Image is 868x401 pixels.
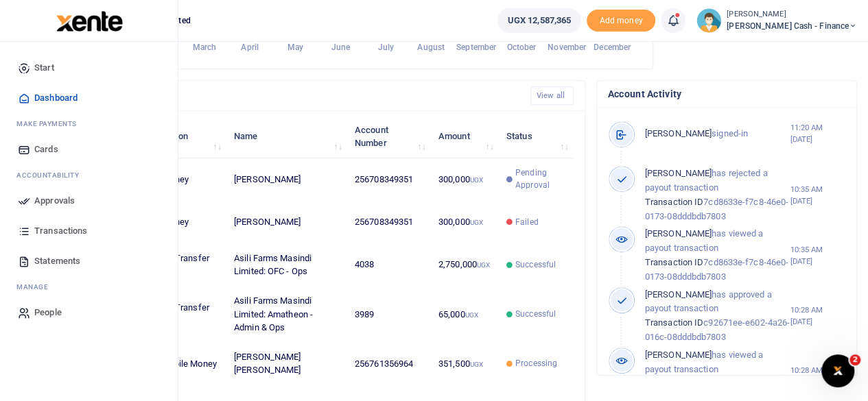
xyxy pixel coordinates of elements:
[132,243,226,286] td: Account Transfer outwards
[34,224,87,238] span: Transactions
[508,14,571,27] span: UGX 12,587,365
[696,8,857,33] a: profile-user [PERSON_NAME] [PERSON_NAME] Cash - Finance
[587,10,655,32] li: Toup your wallet
[347,201,431,243] td: 256708349351
[499,115,574,158] th: Status: activate to sort column ascending
[132,201,226,243] td: Airtel Money
[645,257,703,267] span: Transaction ID
[587,10,655,32] span: Add money
[11,83,167,113] a: Dashboard
[497,8,581,33] a: UGX 12,587,365
[347,287,431,343] td: 3989
[241,42,259,52] tspan: April
[727,20,857,32] span: [PERSON_NAME] Cash - Finance
[132,287,226,343] td: Account Transfer outwards
[790,184,845,207] small: 10:35 AM [DATE]
[456,42,497,52] tspan: September
[226,115,347,158] th: Name: activate to sort column ascending
[515,167,566,191] span: Pending Approval
[645,288,790,345] p: has approved a payout transaction c92671ee-e602-4a26-016c-08dddbdb7803
[226,201,347,243] td: [PERSON_NAME]
[431,243,499,286] td: 2,750,000
[226,158,347,201] td: [PERSON_NAME]
[347,243,431,286] td: 4038
[226,343,347,385] td: [PERSON_NAME] [PERSON_NAME]
[377,42,393,52] tspan: July
[11,134,167,165] a: Cards
[645,167,790,223] p: has rejected a payout transaction 7cd8633e-f7c8-46e0-0173-08dddbdb7803
[515,357,557,369] span: Processing
[417,42,445,52] tspan: August
[594,42,631,52] tspan: December
[645,289,712,300] span: [PERSON_NAME]
[645,168,712,178] span: [PERSON_NAME]
[587,14,655,25] a: Add money
[515,258,556,271] span: Successful
[27,170,79,180] span: countability
[132,343,226,385] td: MTN Mobile Money
[530,86,574,105] a: View all
[347,343,431,385] td: 256761356964
[34,61,54,75] span: Start
[193,42,217,52] tspan: March
[34,91,78,105] span: Dashboard
[431,115,499,158] th: Amount: activate to sort column ascending
[431,287,499,343] td: 65,000
[645,228,712,239] span: [PERSON_NAME]
[11,246,167,276] a: Statements
[226,243,347,286] td: Asili Farms Masindi Limited: OFC - Ops
[696,8,721,33] img: profile-user
[470,176,483,184] small: UGX
[645,197,703,207] span: Transaction ID
[34,194,75,208] span: Approvals
[331,42,350,52] tspan: June
[23,119,77,129] span: ake Payments
[470,361,483,368] small: UGX
[11,113,167,134] li: M
[608,86,845,101] h4: Account Activity
[11,297,167,328] a: People
[347,158,431,201] td: 256708349351
[727,9,857,21] small: [PERSON_NAME]
[11,216,167,246] a: Transactions
[821,354,854,387] iframe: Intercom live chat
[431,343,499,385] td: 351,500
[11,276,167,297] li: M
[11,165,167,186] li: Ac
[849,354,860,365] span: 2
[226,287,347,343] td: Asili Farms Masindi Limited: Amatheon - Admin & Ops
[645,227,790,284] p: has viewed a payout transaction 7cd8633e-f7c8-46e0-0173-08dddbdb7803
[132,115,226,158] th: Transaction: activate to sort column ascending
[515,216,539,228] span: Failed
[492,8,587,33] li: Wallet ballance
[515,308,556,320] span: Successful
[55,15,123,25] a: logo-small logo-large logo-large
[34,306,62,319] span: People
[465,311,478,319] small: UGX
[645,128,712,138] span: [PERSON_NAME]
[347,115,431,158] th: Account Number: activate to sort column ascending
[645,127,790,141] p: signed-in
[132,158,226,201] td: Airtel Money
[645,350,712,360] span: [PERSON_NAME]
[431,158,499,201] td: 300,000
[790,244,845,267] small: 10:35 AM [DATE]
[287,42,303,52] tspan: May
[64,88,519,104] h4: Recent Transactions
[23,282,49,292] span: anage
[431,201,499,243] td: 300,000
[56,11,123,32] img: logo-large
[790,304,845,328] small: 10:28 AM [DATE]
[34,254,80,268] span: Statements
[645,317,703,328] span: Transaction ID
[548,42,587,52] tspan: November
[507,42,537,52] tspan: October
[790,122,845,145] small: 11:20 AM [DATE]
[470,219,483,226] small: UGX
[11,53,167,83] a: Start
[34,143,58,156] span: Cards
[11,186,167,216] a: Approvals
[477,261,490,269] small: UGX
[790,365,845,388] small: 10:28 AM [DATE]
